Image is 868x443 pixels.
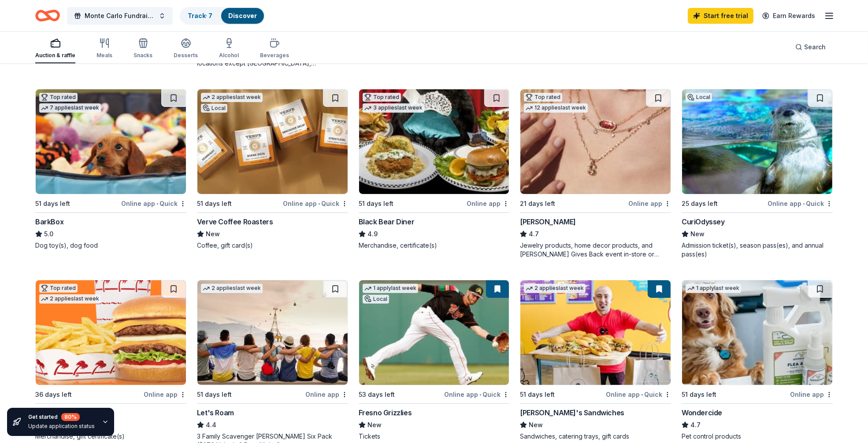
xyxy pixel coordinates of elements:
[520,89,671,259] a: Image for Kendra ScottTop rated12 applieslast week21 days leftOnline app[PERSON_NAME]4.7Jewelry p...
[134,52,152,59] div: Snacks
[174,52,198,59] div: Desserts
[228,12,257,19] a: Discover
[44,229,53,239] span: 5.0
[682,432,833,441] div: Pet control products
[180,7,265,25] button: Track· 7Discover
[628,198,671,209] div: Online app
[359,280,509,385] img: Image for Fresno Grizzlies
[520,280,671,385] img: Image for Ike's Sandwiches
[39,294,101,304] div: 2 applies last week
[201,284,263,293] div: 2 applies last week
[219,34,239,63] button: Alcohol
[39,93,78,102] div: Top rated
[367,420,382,430] span: New
[35,5,60,26] a: Home
[686,93,712,102] div: Local
[363,93,401,102] div: Top rated
[197,389,232,400] div: 51 days left
[201,104,227,113] div: Local
[35,241,186,250] div: Dog toy(s), dog food
[201,93,263,102] div: 2 applies last week
[479,391,481,398] span: •
[36,89,186,194] img: Image for BarkBox
[524,103,588,113] div: 12 applies last week
[520,407,624,418] div: [PERSON_NAME]'s Sandwiches
[682,216,725,227] div: CuriOdyssey
[804,42,826,52] span: Search
[188,12,212,19] a: Track· 7
[67,7,173,25] button: Monte Carlo Fundraiser Event
[61,413,80,421] div: 80 %
[682,89,832,194] img: Image for CuriOdyssey
[121,198,186,209] div: Online app Quick
[682,241,833,259] div: Admission ticket(s), season pass(es), and annual pass(es)
[197,89,348,194] img: Image for Verve Coffee Roasters
[524,284,586,293] div: 2 applies last week
[757,8,820,24] a: Earn Rewards
[520,432,671,441] div: Sandwiches, catering trays, gift cards
[682,280,832,385] img: Image for Wondercide
[788,38,833,56] button: Search
[520,280,671,441] a: Image for Ike's Sandwiches2 applieslast week51 days leftOnline app•Quick[PERSON_NAME]'s Sandwiche...
[96,52,112,59] div: Meals
[35,198,70,209] div: 51 days left
[197,280,348,385] img: Image for Let's Roam
[690,229,705,239] span: New
[28,413,95,421] div: Get started
[520,89,671,194] img: Image for Kendra Scott
[305,389,348,400] div: Online app
[688,8,753,24] a: Start free trial
[35,52,75,59] div: Auction & raffle
[260,34,289,63] button: Beverages
[35,216,63,227] div: BarkBox
[134,34,152,63] button: Snacks
[283,198,348,209] div: Online app Quick
[36,280,186,385] img: Image for In-N-Out
[529,229,539,239] span: 4.7
[39,284,78,293] div: Top rated
[197,407,234,418] div: Let's Roam
[85,11,155,21] span: Monte Carlo Fundraiser Event
[260,52,289,59] div: Beverages
[197,216,273,227] div: Verve Coffee Roasters
[144,389,186,400] div: Online app
[156,200,158,207] span: •
[520,241,671,259] div: Jewelry products, home decor products, and [PERSON_NAME] Gives Back event in-store or online (or ...
[35,34,75,63] button: Auction & raffle
[96,34,112,63] button: Meals
[197,198,232,209] div: 51 days left
[359,89,509,194] img: Image for Black Bear Diner
[318,200,320,207] span: •
[444,389,509,400] div: Online app Quick
[363,103,424,113] div: 3 applies last week
[174,34,198,63] button: Desserts
[359,89,510,250] a: Image for Black Bear DinerTop rated3 applieslast week51 days leftOnline appBlack Bear Diner4.9Mer...
[682,407,722,418] div: Wondercide
[206,229,220,239] span: New
[686,284,741,293] div: 1 apply last week
[682,198,718,209] div: 25 days left
[35,89,186,250] a: Image for BarkBoxTop rated7 applieslast week51 days leftOnline app•QuickBarkBox5.0Dog toy(s), dog...
[35,280,186,441] a: Image for In-N-OutTop rated2 applieslast week36 days leftOnline appIn-N-Out5.0Merchandise, gift c...
[803,200,805,207] span: •
[790,389,833,400] div: Online app
[197,89,348,250] a: Image for Verve Coffee Roasters2 applieslast weekLocal51 days leftOnline app•QuickVerve Coffee Ro...
[359,241,510,250] div: Merchandise, certificate(s)
[520,198,555,209] div: 21 days left
[520,216,576,227] div: [PERSON_NAME]
[359,216,415,227] div: Black Bear Diner
[197,241,348,250] div: Coffee, gift card(s)
[690,420,701,430] span: 4.7
[529,420,543,430] span: New
[359,280,510,441] a: Image for Fresno Grizzlies1 applylast weekLocal53 days leftOnline app•QuickFresno GrizzliesNewTic...
[367,229,378,239] span: 4.9
[524,93,562,102] div: Top rated
[363,284,418,293] div: 1 apply last week
[206,420,216,430] span: 4.4
[359,198,393,209] div: 51 days left
[28,423,95,430] div: Update application status
[219,52,239,59] div: Alcohol
[363,295,389,304] div: Local
[359,432,510,441] div: Tickets
[641,391,643,398] span: •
